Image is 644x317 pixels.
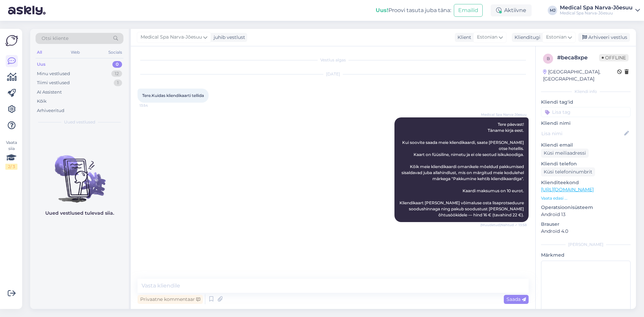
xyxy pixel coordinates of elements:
[69,48,81,57] div: Web
[541,228,631,235] p: Android 4.0
[599,54,629,61] span: Offline
[64,119,95,125] span: Uued vestlused
[455,34,471,41] div: Klient
[541,204,631,211] p: Operatsioonisüsteem
[42,35,68,42] span: Otsi kliente
[37,89,62,96] div: AI Assistent
[557,54,599,62] div: # beca8xpe
[30,143,129,204] img: No chats
[140,103,165,108] span: 13:54
[541,242,631,248] div: [PERSON_NAME]
[541,211,631,218] p: Android 13
[543,68,617,83] div: [GEOGRAPHIC_DATA], [GEOGRAPHIC_DATA]
[578,33,630,42] div: Arhiveeri vestlus
[480,222,527,227] span: (Muudetud) Nähtud ✓ 13:58
[560,5,640,16] a: Medical Spa Narva-JõesuuMedical Spa Narva-Jõesuu
[506,296,526,302] span: Saada
[141,34,202,41] span: Medical Spa Narva-Jõesuu
[112,61,122,68] div: 0
[541,195,631,201] p: Vaata edasi ...
[37,70,70,77] div: Minu vestlused
[541,167,595,176] div: Küsi telefoninumbrit
[111,70,122,77] div: 12
[560,10,633,16] div: Medical Spa Narva-Jõesuu
[37,61,46,68] div: Uus
[114,80,122,86] div: 1
[5,140,17,170] div: Vaata siia
[541,142,631,149] p: Kliendi email
[138,295,203,304] div: Privaatne kommentaar
[376,6,451,14] div: Proovi tasuta juba täna:
[477,34,497,41] span: Estonian
[541,160,631,167] p: Kliendi telefon
[541,252,631,259] p: Märkmed
[481,112,527,117] span: Medical Spa Narva-Jõesuu
[541,99,631,106] p: Kliendi tag'id
[138,71,529,77] div: [DATE]
[37,80,70,86] div: Tiimi vestlused
[37,107,64,114] div: Arhiveeritud
[541,179,631,186] p: Klienditeekond
[107,48,123,57] div: Socials
[454,4,483,17] button: Emailid
[211,34,245,41] div: juhib vestlust
[547,56,550,61] span: b
[36,48,43,57] div: All
[541,89,631,95] div: Kliendi info
[5,34,18,47] img: Askly Logo
[5,164,17,170] div: 2 / 3
[541,149,589,158] div: Küsi meiliaadressi
[541,187,594,193] a: [URL][DOMAIN_NAME]
[546,34,567,41] span: Estonian
[541,221,631,228] p: Brauser
[548,6,557,15] div: MJ
[142,93,204,98] span: Tere.Kuidas kliendikaarti tellida
[376,7,388,13] b: Uus!
[37,98,47,105] div: Kõik
[541,120,631,127] p: Kliendi nimi
[512,34,540,41] div: Klienditugi
[45,210,114,217] p: Uued vestlused tulevad siia.
[560,5,633,10] div: Medical Spa Narva-Jõesuu
[541,130,623,137] input: Lisa nimi
[138,57,529,63] div: Vestlus algas
[491,4,532,16] div: Aktiivne
[541,107,631,117] input: Lisa tag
